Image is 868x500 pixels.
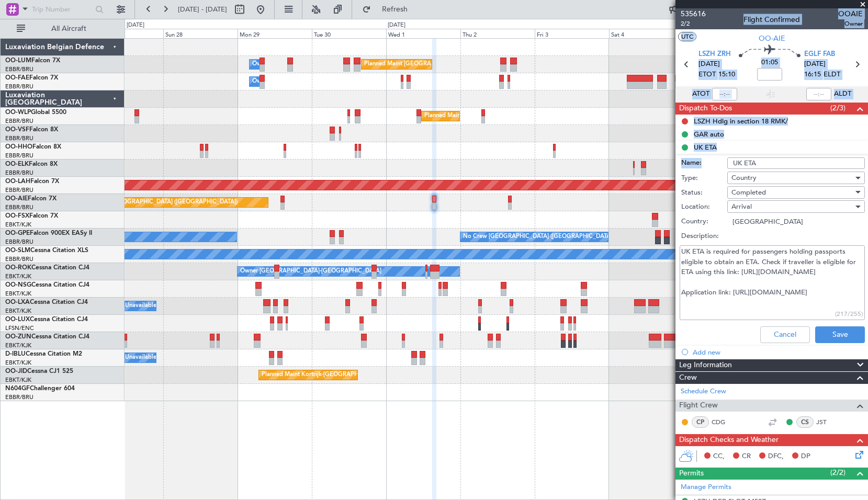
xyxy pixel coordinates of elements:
div: CS [796,416,814,428]
span: DFC, [768,451,784,462]
div: LSZH Hdlg in section 18 RMK/ [694,117,788,126]
div: CP [692,416,709,428]
span: OOAIE [838,8,863,19]
div: No Crew [GEOGRAPHIC_DATA] ([GEOGRAPHIC_DATA] National) [463,229,638,245]
span: (2/2) [830,467,846,478]
a: OO-GPEFalcon 900EX EASy II [5,230,92,236]
div: [DATE] [388,21,405,30]
span: OO-ZUN [5,334,31,340]
a: OO-NSGCessna Citation CJ4 [5,282,89,288]
span: ATOT [692,89,709,99]
a: OO-LAHFalcon 7X [5,178,59,185]
a: EBKT/KJK [5,359,31,367]
a: EBKT/KJK [5,307,31,315]
button: Refresh [357,1,420,18]
span: OO-LUX [5,316,30,323]
label: Type: [681,173,727,184]
a: EBBR/BRU [5,134,33,142]
span: DP [801,451,810,462]
span: Arrival [731,202,752,211]
span: CR [742,451,751,462]
a: Schedule Crew [681,387,726,397]
a: OO-FAEFalcon 7X [5,75,58,81]
button: UTC [678,32,696,41]
div: Sun 28 [163,29,238,38]
button: Save [815,326,865,343]
a: OO-VSFFalcon 8X [5,127,58,133]
span: N604GF [5,385,30,392]
label: Status: [681,188,727,198]
a: OO-ROKCessna Citation CJ4 [5,265,89,271]
span: ALDT [834,89,851,99]
span: ELDT [824,70,840,80]
a: OO-LUXCessna Citation CJ4 [5,316,88,323]
a: OO-LUMFalcon 7X [5,58,60,64]
div: GAR auto [694,130,724,139]
label: Country: [681,217,727,227]
a: OO-SLMCessna Citation XLS [5,247,88,254]
a: EBBR/BRU [5,393,33,401]
a: OO-ZUNCessna Citation CJ4 [5,334,89,340]
span: Country [731,173,757,183]
a: EBBR/BRU [5,203,33,211]
span: OO-LUM [5,58,31,64]
div: Sat 27 [89,29,163,38]
a: EBKT/KJK [5,376,31,384]
span: OO-AIE [759,33,785,44]
span: OO-JID [5,368,27,374]
div: Mon 29 [238,29,312,38]
a: EBKT/KJK [5,342,31,349]
span: OO-GPE [5,230,30,236]
a: OO-FSXFalcon 7X [5,213,58,219]
div: [DATE] [127,21,144,30]
span: OO-AIE [5,196,28,202]
a: EBKT/KJK [5,221,31,229]
span: LSZH ZRH [698,49,731,60]
a: OO-WLPGlobal 5500 [5,109,66,116]
span: OO-NSG [5,282,31,288]
a: EBBR/BRU [5,186,33,194]
a: EBBR/BRU [5,117,33,125]
input: --:-- [712,88,737,100]
div: A/C Unavailable [113,298,156,314]
a: LFSN/ENC [5,324,34,332]
span: ETOT [698,70,716,80]
span: OO-WLP [5,109,31,116]
a: N604GFChallenger 604 [5,385,75,392]
a: EBKT/KJK [5,290,31,298]
a: CDG [712,417,735,427]
button: All Aircraft [12,20,114,37]
span: 535616 [681,8,706,19]
span: [DATE] [698,59,720,70]
span: Dispatch To-Dos [679,103,732,115]
a: OO-HHOFalcon 8X [5,144,61,150]
div: Owner Melsbroek Air Base [252,74,323,89]
div: Planned Maint Milan (Linate) [424,108,500,124]
label: Name: [681,158,727,168]
div: Flight Confirmed [743,14,800,25]
div: Owner Melsbroek Air Base [252,56,323,72]
span: EGLF FAB [804,49,835,60]
span: CC, [713,451,725,462]
a: EBBR/BRU [5,83,33,90]
span: [DATE] - [DATE] [178,5,227,14]
a: Manage Permits [681,482,731,493]
span: OO-ROK [5,265,31,271]
a: EBBR/BRU [5,152,33,160]
div: Tue 30 [312,29,386,38]
span: Refresh [373,6,417,13]
a: EBBR/BRU [5,65,33,73]
div: Wed 1 [386,29,460,38]
span: Flight Crew [679,400,718,412]
span: [DATE] [804,59,826,70]
a: OO-ELKFalcon 8X [5,161,58,167]
span: 01:05 [761,58,778,68]
span: Dispatch Checks and Weather [679,434,779,446]
span: Owner [838,19,863,28]
span: 15:10 [718,70,735,80]
label: Location: [681,202,727,212]
a: EBBR/BRU [5,255,33,263]
a: OO-AIEFalcon 7X [5,196,57,202]
div: Planned Maint [GEOGRAPHIC_DATA] ([GEOGRAPHIC_DATA] National) [364,56,554,72]
a: EBKT/KJK [5,272,31,280]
